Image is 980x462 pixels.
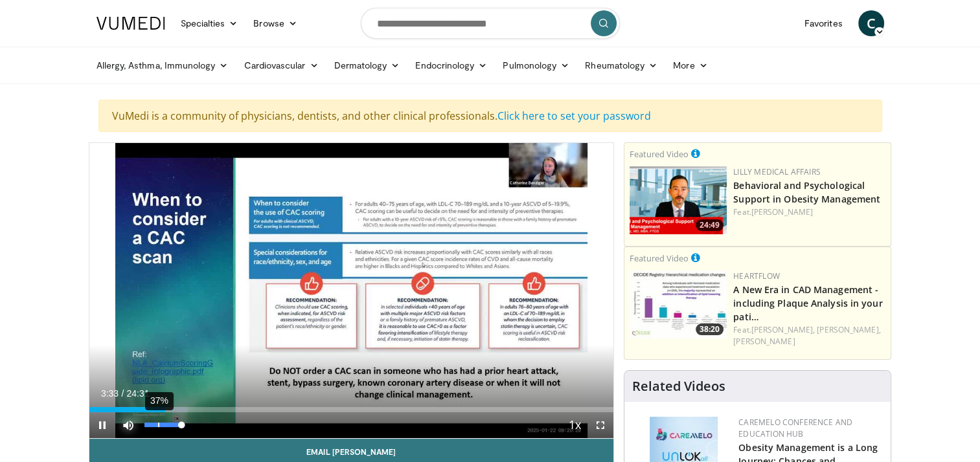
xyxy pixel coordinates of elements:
[98,100,882,132] div: VuMedi is a community of physicians, dentists, and other clinical professionals.
[630,166,727,234] img: ba3304f6-7838-4e41-9c0f-2e31ebde6754.png.150x105_q85_crop-smart_upscale.png
[361,8,620,39] input: Search topics, interventions
[562,412,587,438] button: Playback Rate
[236,52,326,78] a: Cardiovascular
[665,52,715,78] a: More
[173,10,246,36] a: Specialties
[122,388,124,399] span: /
[733,324,885,347] div: Feat.
[630,148,689,160] small: Featured Video
[632,379,725,394] h4: Related Videos
[89,143,614,439] video-js: Video Player
[630,166,727,234] a: 24:49
[733,270,780,281] a: Heartflow
[115,412,141,438] button: Mute
[733,336,795,347] a: [PERSON_NAME]
[144,423,181,427] div: Volume Level
[696,219,724,231] span: 24:49
[89,407,614,412] div: Progress Bar
[497,109,651,123] a: Click here to set your password
[89,52,236,78] a: Allergy, Asthma, Immunology
[495,52,577,78] a: Pulmonology
[126,388,149,399] span: 24:31
[97,17,165,30] img: VuMedi Logo
[577,52,665,78] a: Rheumatology
[817,324,880,335] a: [PERSON_NAME],
[738,417,852,439] a: CaReMeLO Conference and Education Hub
[630,270,727,338] a: 38:20
[245,10,305,36] a: Browse
[751,324,815,335] a: [PERSON_NAME],
[630,270,727,338] img: 738d0e2d-290f-4d89-8861-908fb8b721dc.150x105_q85_crop-smart_upscale.jpg
[696,324,724,335] span: 38:20
[733,283,882,323] a: A New Era in CAD Management - including Plaque Analysis in your pati…
[587,412,613,438] button: Fullscreen
[858,10,884,36] a: C
[733,179,880,205] a: Behavioral and Psychological Support in Obesity Management
[326,52,408,78] a: Dermatology
[101,388,119,399] span: 3:33
[733,206,885,218] div: Feat.
[751,206,813,217] a: [PERSON_NAME]
[630,252,689,264] small: Featured Video
[733,166,821,177] a: Lilly Medical Affairs
[797,10,850,36] a: Favorites
[89,412,115,438] button: Pause
[407,52,495,78] a: Endocrinology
